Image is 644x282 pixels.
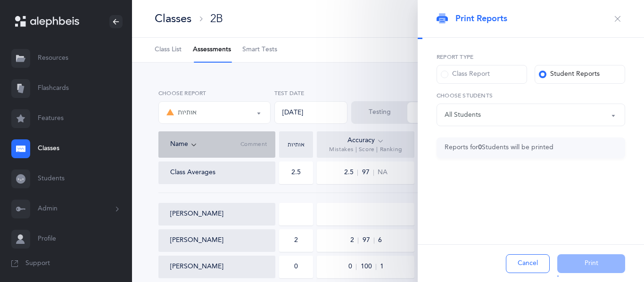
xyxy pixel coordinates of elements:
[155,11,191,26] div: Classes
[437,53,625,61] label: Report type
[506,254,550,273] button: Cancel
[281,142,311,147] div: אותיות
[291,168,301,177] div: 2.5
[274,101,348,124] div: [DATE]
[478,144,482,151] b: 0
[362,237,374,243] span: 97
[155,45,182,55] span: Class List
[329,146,402,153] span: Mistakes | Score | Ranking
[347,136,384,146] div: Accuracy
[240,141,267,148] span: Comment
[170,262,223,272] button: [PERSON_NAME]
[242,45,277,55] span: Smart Tests
[437,104,625,126] button: All Students
[441,70,490,79] div: Class Report
[170,139,240,150] div: Name
[445,110,481,120] div: All Students
[378,236,382,245] span: 6
[455,13,507,24] span: Print Reports
[294,262,298,272] div: 0
[166,107,197,118] div: אותיות
[344,169,358,176] span: 2.5
[445,143,553,153] div: Reports for Students will be printed
[350,237,358,243] span: 2
[348,264,356,270] span: 0
[170,209,223,219] button: [PERSON_NAME]
[362,169,374,176] span: 97
[378,168,388,177] span: NA
[274,89,348,97] label: Test Date
[158,101,271,124] button: אותיות
[360,264,376,270] span: 100
[437,91,625,100] label: Choose Students
[25,259,50,268] span: Support
[210,11,223,26] div: 2B
[380,262,384,272] span: 1
[294,236,298,245] div: 2
[539,70,600,79] div: Student Reports
[158,89,271,97] label: Choose report
[352,102,407,123] button: Testing
[170,236,223,245] button: [PERSON_NAME]
[170,168,215,177] div: Class Averages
